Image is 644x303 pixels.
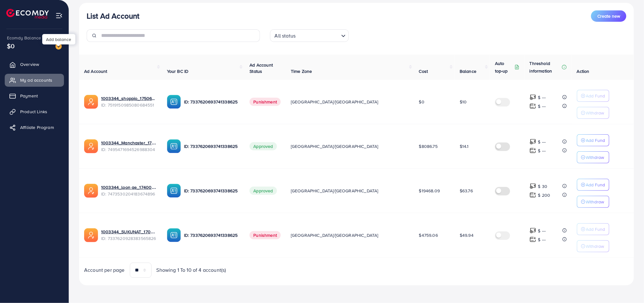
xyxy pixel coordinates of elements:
[577,223,609,235] button: Add Fund
[84,228,98,242] img: ic-ads-acc.e4c84228.svg
[84,68,107,74] span: Ad Account
[20,108,47,115] span: Product Links
[55,12,63,19] img: menu
[530,138,536,145] img: top-up amount
[291,99,378,105] span: [GEOGRAPHIC_DATA]/[GEOGRAPHIC_DATA]
[577,134,609,146] button: Add Fund
[297,30,338,40] input: Search for option
[167,139,181,153] img: ic-ba-acc.ded83a64.svg
[167,68,189,74] span: Your BC ID
[167,228,181,242] img: ic-ba-acc.ded83a64.svg
[101,229,157,242] div: <span class='underline'>1003344_SUKUNAT_1708423019062</span></br>7337620928383565826
[586,242,604,250] p: Withdraw
[586,225,605,233] p: Add Fund
[460,68,476,74] span: Balance
[87,11,139,20] h3: List Ad Account
[101,146,157,153] span: ID: 7495471694526988304
[167,95,181,109] img: ic-ba-acc.ded83a64.svg
[184,143,240,150] p: ID: 7337620693741338625
[586,181,605,189] p: Add Fund
[530,94,536,101] img: top-up amount
[419,99,424,105] span: $0
[20,77,52,83] span: My ad accounts
[270,29,349,42] div: Search for option
[538,147,546,154] p: $ ---
[530,183,536,189] img: top-up amount
[84,95,98,109] img: ic-ads-acc.e4c84228.svg
[167,184,181,198] img: ic-ba-acc.ded83a64.svg
[586,109,604,117] p: Withdraw
[577,240,609,252] button: Withdraw
[577,179,609,191] button: Add Fund
[250,187,277,195] span: Approved
[538,102,546,110] p: $ ---
[538,138,546,146] p: $ ---
[101,184,157,197] div: <span class='underline'>1003344_loon ae_1740066863007</span></br>7473530204183674896
[577,196,609,208] button: Withdraw
[495,60,513,75] p: Auto top-up
[5,105,64,118] a: Product Links
[530,236,536,243] img: top-up amount
[84,184,98,198] img: ic-ads-acc.e4c84228.svg
[538,94,546,101] p: $ ---
[577,68,589,74] span: Action
[291,68,312,74] span: Time Zone
[101,140,157,146] a: 1003344_Manchaster_1745175503024
[84,266,125,274] span: Account per page
[586,92,605,100] p: Add Fund
[617,275,639,298] iframe: Chat
[157,266,226,274] span: Showing 1 To 10 of 4 account(s)
[5,74,64,86] a: My ad accounts
[101,95,157,108] div: <span class='underline'>1003344_shoppio_1750688962312</span></br>7519150985080684551
[591,10,626,22] button: Create new
[250,62,273,74] span: Ad Account Status
[184,187,240,195] p: ID: 7337620693741338625
[250,231,281,239] span: Punishment
[419,232,438,238] span: $4759.06
[291,188,378,194] span: [GEOGRAPHIC_DATA]/[GEOGRAPHIC_DATA]
[538,236,546,243] p: $ ---
[101,140,157,153] div: <span class='underline'>1003344_Manchaster_1745175503024</span></br>7495471694526988304
[577,107,609,119] button: Withdraw
[460,143,469,149] span: $14.1
[530,192,536,198] img: top-up amount
[7,41,14,50] span: $0
[460,232,474,238] span: $49.94
[250,142,277,150] span: Approved
[538,183,548,190] p: $ 30
[530,60,561,75] p: Threshold information
[530,147,536,154] img: top-up amount
[577,90,609,102] button: Add Fund
[7,35,41,41] span: Ecomdy Balance
[184,98,240,106] p: ID: 7337620693741338625
[20,93,38,99] span: Payment
[419,188,440,194] span: $19468.09
[530,103,536,109] img: top-up amount
[101,102,157,108] span: ID: 7519150985080684551
[530,227,536,234] img: top-up amount
[291,232,378,238] span: [GEOGRAPHIC_DATA]/[GEOGRAPHIC_DATA]
[419,143,438,149] span: $8086.75
[577,151,609,163] button: Withdraw
[84,139,98,153] img: ic-ads-acc.e4c84228.svg
[538,227,546,235] p: $ ---
[6,9,49,19] a: logo
[597,13,620,19] span: Create new
[20,124,54,131] span: Affiliate Program
[101,184,157,190] a: 1003344_loon ae_1740066863007
[5,121,64,134] a: Affiliate Program
[101,229,157,235] a: 1003344_SUKUNAT_1708423019062
[101,235,157,242] span: ID: 7337620928383565826
[5,90,64,102] a: Payment
[273,31,297,40] span: All status
[538,191,550,199] p: $ 200
[460,99,467,105] span: $10
[586,137,605,144] p: Add Fund
[419,68,428,74] span: Cost
[586,198,604,206] p: Withdraw
[101,95,157,102] a: 1003344_shoppio_1750688962312
[101,191,157,197] span: ID: 7473530204183674896
[42,34,75,44] div: Add balance
[250,98,281,106] span: Punishment
[5,58,64,71] a: Overview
